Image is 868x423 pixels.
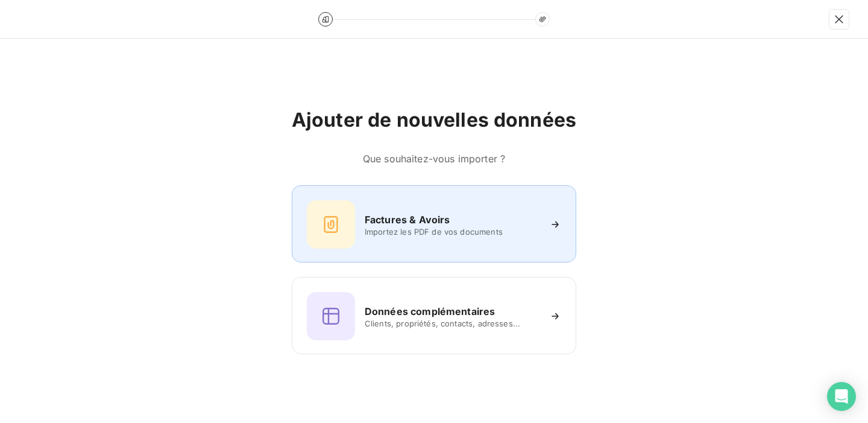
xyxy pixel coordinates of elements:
[292,108,576,132] h2: Ajouter de nouvelles données
[365,227,539,237] span: Importez les PDF de vos documents
[365,212,450,227] h6: Factures & Avoirs
[827,382,856,411] div: Open Intercom Messenger
[365,304,495,319] h6: Données complémentaires
[365,319,539,328] span: Clients, propriétés, contacts, adresses...
[292,151,576,166] h6: Que souhaitez-vous importer ?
